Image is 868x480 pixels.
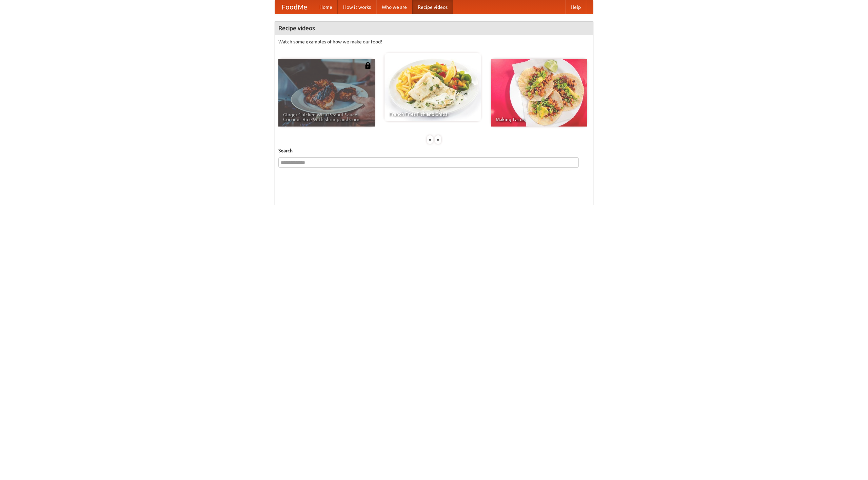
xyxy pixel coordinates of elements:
a: How it works [338,0,376,14]
a: FoodMe [275,0,314,14]
p: Watch some examples of how we make our food! [278,38,590,45]
h4: Recipe videos [275,21,593,35]
a: French Fries Fish and Chips [384,53,481,121]
a: Help [565,0,586,14]
span: Making Tacos [496,117,583,122]
h5: Search [278,147,590,154]
a: Who we are [376,0,412,14]
a: Recipe videos [412,0,453,14]
img: 483408.png [364,62,371,69]
a: Making Tacos [491,59,587,127]
a: Home [314,0,338,14]
span: French Fries Fish and Chips [389,112,476,116]
div: « [427,135,433,144]
div: » [435,135,441,144]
